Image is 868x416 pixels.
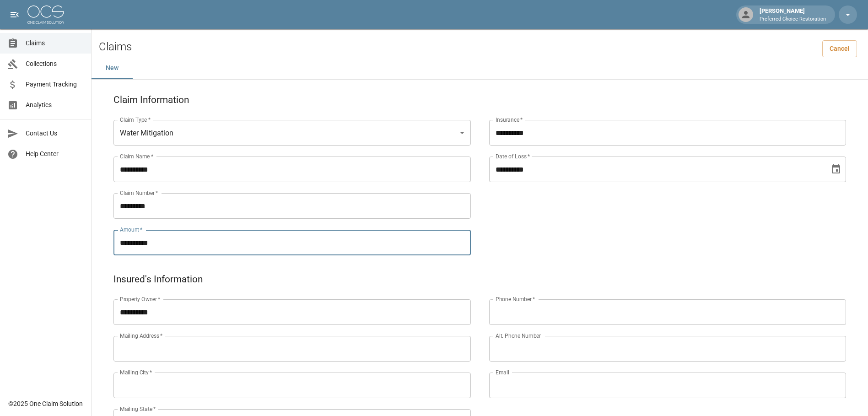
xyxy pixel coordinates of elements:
div: © 2025 One Claim Solution [8,399,83,408]
img: ocs-logo-white-transparent.png [27,5,64,24]
span: Contact Us [26,129,84,138]
label: Insurance [496,116,523,124]
label: Property Owner [120,295,161,303]
label: Mailing Address [120,332,162,340]
button: open drawer [5,5,24,24]
div: Water Mitigation [113,120,471,146]
span: Collections [26,59,84,69]
label: Claim Name [120,152,153,160]
a: Cancel [822,40,857,57]
button: New [92,57,133,79]
label: Mailing City [120,368,152,376]
p: Preferred Choice Restoration [760,16,826,23]
label: Date of Loss [496,152,530,160]
span: Help Center [26,149,84,159]
label: Claim Type [120,116,151,124]
h2: Claims [99,40,132,54]
label: Mailing State [120,405,156,413]
div: [PERSON_NAME] [756,6,830,23]
label: Alt. Phone Number [496,332,541,340]
div: dynamic tabs [92,57,868,79]
label: Claim Number [120,189,158,197]
button: Choose date, selected date is Sep 7, 2025 [827,160,845,178]
span: Analytics [26,100,84,110]
label: Amount [120,226,143,233]
label: Email [496,368,509,376]
label: Phone Number [496,295,535,303]
span: Payment Tracking [26,80,84,89]
span: Claims [26,38,84,48]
